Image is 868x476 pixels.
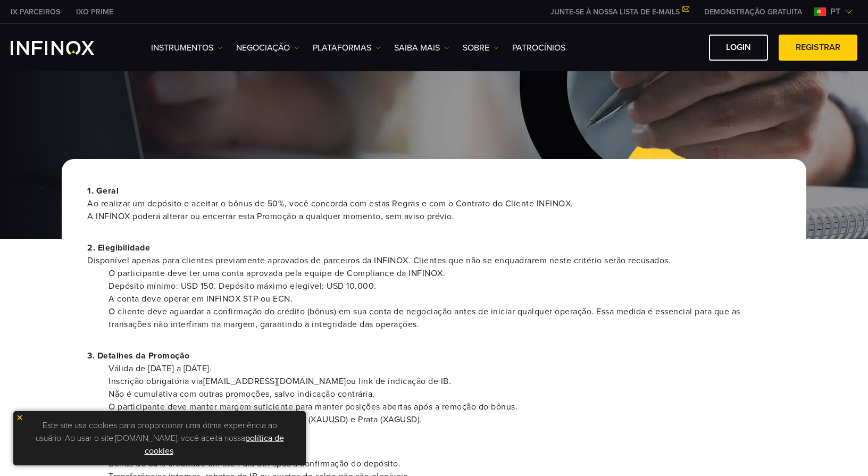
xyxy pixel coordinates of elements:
p: 4. Crédito de Bônus [87,445,781,457]
a: PLATAFORMAS [313,41,381,54]
a: Instrumentos [151,41,223,54]
a: Saiba mais [394,41,449,54]
li: Instrumentos elegíveis: pares de Forex CFD, Ouro (XAUUSD) e Prata (XAGUSD). [108,413,781,426]
li: O cliente deve aguardar a confirmação do crédito (bônus) em sua conta de negociação antes de inic... [108,305,781,331]
li: Inscrição obrigatória via [EMAIL_ADDRESS][DOMAIN_NAME] ou link de indicação de IB. [108,375,781,388]
a: Login [709,35,768,61]
li: Não é cumulativa com outras promoções, salvo indicação contrária. [108,388,781,400]
a: INFINOX Logo [11,41,119,55]
img: yellow close icon [16,414,23,421]
a: Patrocínios [512,41,565,54]
a: NEGOCIAÇÃO [236,41,299,54]
li: O participante deve ter uma conta aprovada pela equipe de Compliance da INFINOX. [108,267,781,280]
a: JUNTE-SE À NOSSA LISTA DE E-MAILS [542,7,696,16]
p: Este site usa cookies para proporcionar uma ótima experiência ao usuário. Ao usar o site [DOMAIN_... [19,416,301,460]
a: INFINOX [68,6,121,18]
li: Bônus de 50% creditado em até 1 dia útil após a confirmação do depósito. [108,457,781,470]
li: O participante deve manter margem suficiente para manter posições abertas após a remoção do bônus. [108,400,781,413]
p: 3. Detalhes da Promoção [87,349,781,362]
p: 1. Geral [87,185,781,223]
a: INFINOX MENU [696,6,810,18]
li: Depósito mínimo: USD 150. Depósito máximo elegível: USD 10.000. [108,280,781,293]
a: SOBRE [463,41,499,54]
li: A conta deve operar em INFINOX STP ou ECN. [108,293,781,305]
a: INFINOX [3,6,68,18]
span: Disponível apenas para clientes previamente aprovados de parceiros da INFINOX. Clientes que não s... [87,254,781,267]
li: Válida de [DATE] a [DATE]. [108,362,781,375]
a: Registrar [779,35,857,61]
span: pt [826,5,845,18]
p: 2. Elegibilidade [87,241,781,267]
span: Ao realizar um depósito e aceitar o bônus de 50%, você concorda com estas Regras e com o Contrato... [87,197,781,223]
